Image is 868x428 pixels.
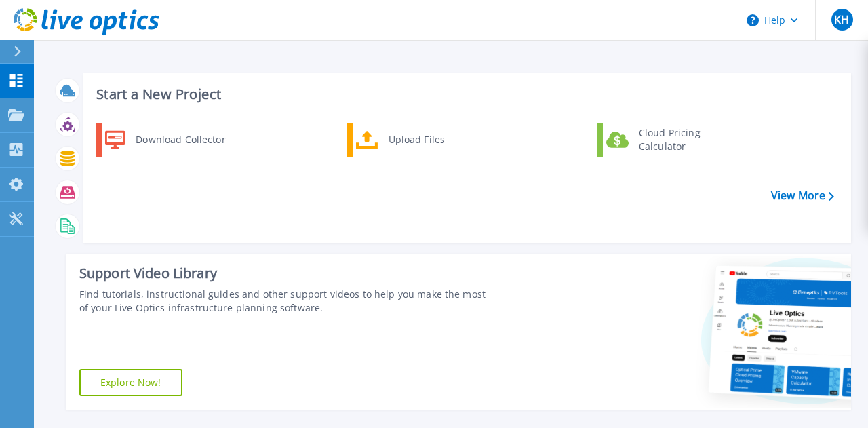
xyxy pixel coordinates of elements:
[771,189,834,202] a: View More
[79,265,488,282] div: Support Video Library
[347,123,486,157] a: Upload Files
[834,14,849,25] span: KH
[96,87,833,102] h3: Start a New Project
[79,288,488,315] div: Find tutorials, instructional guides and other support videos to help you make the most of your L...
[632,126,732,153] div: Cloud Pricing Calculator
[382,126,482,153] div: Upload Files
[597,123,736,157] a: Cloud Pricing Calculator
[129,126,231,153] div: Download Collector
[96,123,235,157] a: Download Collector
[79,369,182,396] a: Explore Now!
